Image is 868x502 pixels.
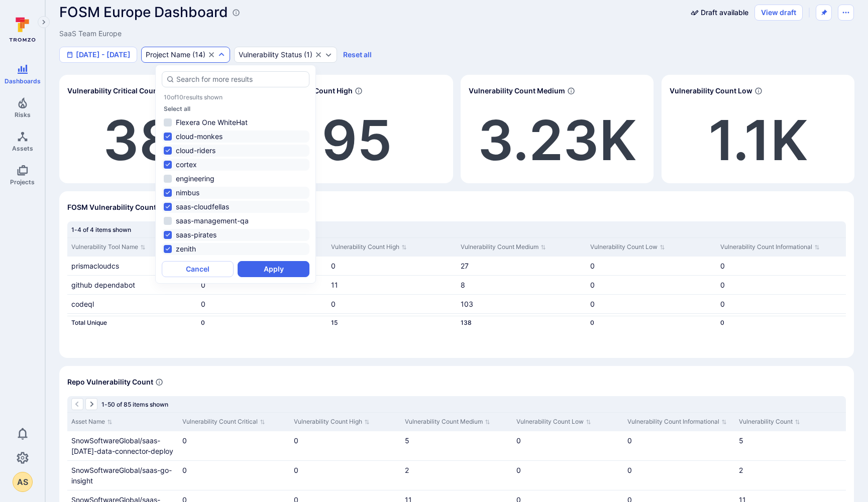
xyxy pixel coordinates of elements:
[71,466,172,485] a: SnowSoftwareGlobal/saas-go-insight
[218,51,226,59] button: Expand dropdown
[162,131,309,143] li: cloud-monkes
[239,51,312,59] button: Vulnerability Status(1)
[739,436,743,445] a: 5
[59,75,252,183] div: Widget
[627,417,727,427] button: Sort by Vulnerability Count Informational
[314,51,322,59] button: Clear selection
[178,461,289,490] div: Cell for Vulnerability Count Critical
[716,295,846,313] div: Cell for Vulnerability Count Informational
[469,86,565,96] span: Vulnerability Count Medium
[176,74,305,84] input: Search for more results
[331,300,336,308] span: 0
[457,295,586,313] div: Cell for Vulnerability Count Medium
[239,51,302,59] div: Vulnerability Status
[816,5,832,21] button: Unpin from sidebar
[324,51,333,59] button: Expand dropdown
[478,106,636,174] a: 3.23K
[146,51,190,59] div: Project Name
[405,466,409,474] a: 2
[162,159,309,171] li: cortex
[586,276,716,294] div: Cell for Vulnerability Count Low
[838,5,854,21] button: Dashboard menu
[182,466,187,474] span: 0
[331,262,336,270] span: 0
[294,466,298,474] span: 0
[234,47,337,63] div: open
[290,461,401,490] div: Cell for Vulnerability Count High
[67,316,197,330] div: Cell for Vulnerability Tool Name
[405,436,409,445] a: 5
[623,461,734,490] div: Cell for Vulnerability Count Informational
[201,319,205,326] span: 0
[178,431,289,460] div: Cell for Vulnerability Count Critical
[146,51,205,59] button: Project Name(14)
[71,262,119,270] span: prismacloudcs
[162,229,309,241] li: saas-pirates
[590,262,595,270] span: 0
[720,319,724,326] span: 0
[735,461,846,490] div: Cell for Vulnerability Count
[405,417,490,427] button: Sort by Vulnerability Count Medium
[67,431,178,460] div: Cell for Asset Name
[103,106,209,174] a: 382
[162,215,309,227] li: saas-management-qa
[164,93,223,101] p: 10 of 10 results shown
[71,398,83,410] button: Go to the previous page
[327,257,457,275] div: Cell for Vulnerability Count High
[67,202,160,212] span: FOSM Vulnerability Counts
[327,276,457,294] div: Cell for Vulnerability Count High
[59,47,137,63] button: [DATE] - [DATE]
[735,431,846,460] div: Cell for Vulnerability Count
[13,472,33,492] div: Abhishek Sharan
[754,5,803,21] button: View draft
[13,472,33,492] button: AS
[457,316,586,330] div: Cell for Vulnerability Count Medium
[662,75,854,183] div: Widget
[290,431,401,460] div: Cell for Vulnerability Count High
[708,106,808,174] span: 1.1K
[586,316,716,330] div: Cell for Vulnerability Count Low
[201,300,205,308] span: 0
[331,319,338,326] a: 15
[720,262,725,270] span: 0
[67,276,197,294] div: Cell for Vulnerability Tool Name
[739,417,800,427] button: Sort by Vulnerability Count
[457,276,586,294] div: Cell for Vulnerability Count Medium
[516,466,521,474] span: 0
[331,242,407,253] button: Sort by Vulnerability Count High
[590,319,594,326] span: 0
[401,431,512,460] div: Cell for Vulnerability Count Medium
[67,295,197,313] div: Cell for Vulnerability Tool Name
[590,300,595,308] span: 0
[327,316,457,330] div: Cell for Vulnerability Count High
[701,8,748,18] span: There is a draft version of this dashboard available with unpublished changes
[461,319,472,326] a: 138
[343,50,372,59] button: Reset all
[71,226,131,233] span: 1-4 of 4 items shown
[67,86,160,96] span: Vulnerability Critical Count
[59,29,122,39] span: Edit description
[401,461,512,490] div: Cell for Vulnerability Count Medium
[260,75,453,183] div: Widget
[461,75,654,183] div: Widget
[12,145,33,152] span: Assets
[67,461,178,490] div: Cell for Asset Name
[623,431,734,460] div: Cell for Vulnerability Count Informational
[321,106,392,174] a: 95
[627,466,632,474] span: 0
[71,242,146,253] button: Sort by Vulnerability Tool Name
[586,314,716,332] div: Cell for Vulnerability Count Low
[164,105,190,112] button: Select all
[71,300,94,308] span: codeql
[182,436,187,445] span: 0
[197,316,327,330] div: Cell for Vulnerability Count Critical
[294,417,370,427] button: Sort by Vulnerability Count High
[10,178,35,186] span: Projects
[15,111,31,118] span: Risks
[182,417,265,427] button: Sort by Vulnerability Count Critical
[162,201,309,213] li: saas-cloudfellas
